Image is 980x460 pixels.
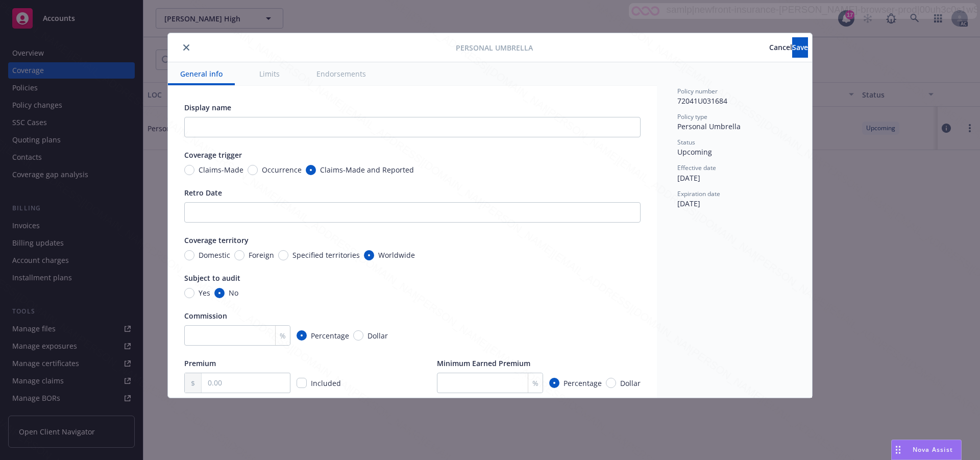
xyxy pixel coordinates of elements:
span: [DATE] [677,173,700,183]
span: Worldwide [378,250,415,260]
span: Included [311,378,341,388]
div: Drag to move [892,440,904,459]
span: Foreign [249,250,274,260]
input: No [214,288,225,298]
span: Save [792,42,808,52]
button: Nova Assist [891,440,962,460]
span: Expiration date [677,189,720,198]
span: Retro Date [184,188,222,198]
span: Personal Umbrella [677,122,741,131]
span: Policy number [677,87,718,95]
input: Specified territories [278,250,288,260]
input: Claims-Made [184,165,194,175]
span: Effective date [677,163,716,172]
span: Percentage [563,378,602,389]
span: Domestic [199,250,230,260]
span: Claims-Made and Reported [320,164,414,175]
span: Commission [184,311,227,321]
button: close [180,41,192,54]
span: Percentage [311,330,349,341]
span: Dollar [367,330,388,341]
button: Save [792,37,808,58]
span: % [280,330,286,341]
span: Upcoming [677,147,712,157]
span: Coverage territory [184,235,249,245]
span: Nova Assist [913,445,953,454]
button: Cancel [769,37,792,58]
input: Domestic [184,250,194,260]
button: Endorsements [304,62,378,85]
span: Claims-Made [199,164,243,175]
span: Specified territories [292,250,360,260]
span: Coverage trigger [184,150,242,160]
span: Occurrence [262,164,302,175]
input: Worldwide [364,250,374,260]
span: [DATE] [677,199,700,208]
span: Cancel [769,42,792,52]
span: Display name [184,103,231,112]
span: No [229,287,238,298]
input: Claims-Made and Reported [306,165,316,175]
span: 72041U031684 [677,96,727,106]
input: Yes [184,288,194,298]
span: Yes [199,287,210,298]
span: Status [677,138,695,147]
span: Policy type [677,112,707,121]
input: Dollar [606,378,616,388]
span: Dollar [620,378,641,389]
button: General info [168,62,235,85]
input: Foreign [234,250,244,260]
span: Minimum Earned Premium [437,358,530,368]
span: Subject to audit [184,273,240,283]
button: Limits [247,62,292,85]
input: 0.00 [202,373,290,393]
input: Dollar [353,330,363,341]
span: % [532,378,538,389]
span: Premium [184,358,216,368]
input: Percentage [297,330,307,341]
input: Occurrence [248,165,258,175]
span: Personal Umbrella [456,42,533,53]
input: Percentage [549,378,559,388]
